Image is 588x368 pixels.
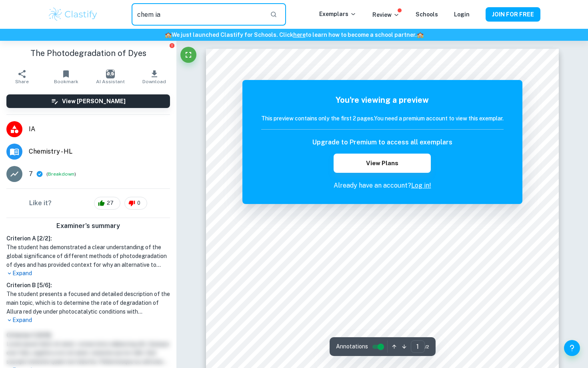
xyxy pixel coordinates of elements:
img: AI Assistant [106,70,115,78]
button: Report issue [169,42,175,48]
h1: The student has demonstrated a clear understanding of the global significance of different method... [6,243,170,269]
h6: We just launched Clastify for Schools. Click to learn how to become a school partner. [2,30,586,39]
span: Chemistry - HL [29,147,170,156]
button: JOIN FOR FREE [486,7,540,22]
button: AI Assistant [88,66,132,88]
span: Bookmark [54,79,78,84]
button: View [PERSON_NAME] [6,94,170,108]
img: Clastify logo [48,6,98,22]
h6: Criterion A [ 2 / 2 ]: [6,234,170,243]
span: IA [29,124,170,134]
span: 27 [102,199,118,207]
a: Login [454,11,470,18]
p: Already have an account? [261,181,504,190]
span: AI Assistant [96,79,125,84]
h1: The Photodegradation of Dyes [6,47,170,59]
h5: You're viewing a preview [261,94,504,106]
p: Exemplars [319,10,356,18]
p: Expand [6,269,170,278]
a: here [293,32,306,38]
button: Fullscreen [180,47,196,63]
button: View Plans [334,154,430,173]
p: 7 [29,169,33,179]
div: 0 [124,197,147,210]
button: Help and Feedback [564,340,580,356]
span: ( ) [46,170,76,178]
a: Schools [416,11,438,18]
h6: Like it? [29,198,52,208]
p: Expand [6,316,170,324]
div: 27 [94,197,120,210]
button: Bookmark [44,66,88,88]
span: Download [142,79,166,84]
span: 🏫 [165,32,172,38]
span: Annotations [336,342,368,351]
h6: Criterion B [ 5 / 6 ]: [6,281,170,290]
span: / 2 [425,343,429,350]
span: 🏫 [417,32,424,38]
h1: The student presents a focused and detailed description of the main topic, which is to determine ... [6,290,170,316]
h6: This preview contains only the first 2 pages. You need a premium account to view this exemplar. [261,114,504,123]
h6: View [PERSON_NAME] [62,97,126,106]
span: 0 [133,199,145,207]
span: Share [15,79,29,84]
button: Breakdown [48,170,74,178]
p: Review [372,10,400,19]
button: Download [132,66,176,88]
h6: Upgrade to Premium to access all exemplars [312,138,452,147]
input: Search for any exemplars... [132,3,264,26]
a: Log in! [411,182,431,189]
h6: Examiner's summary [3,221,173,231]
